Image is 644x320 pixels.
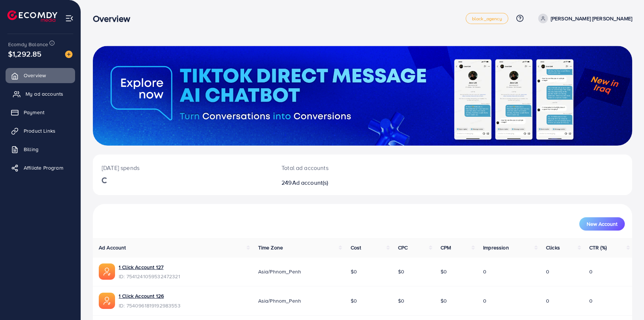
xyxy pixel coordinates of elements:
[350,244,361,251] span: Cost
[24,109,44,116] span: Payment
[589,244,607,251] span: CTR (%)
[6,123,75,138] a: Product Links
[441,297,447,304] span: $0
[258,244,283,251] span: Time Zone
[441,268,447,275] span: $0
[613,287,638,314] iframe: Chat
[65,14,74,23] img: menu
[93,13,136,24] h3: Overview
[24,127,55,135] span: Product Links
[119,302,181,309] span: ID: 7540961819192983553
[24,164,63,171] span: Affiliate Program
[8,48,41,59] span: $1,292.85
[483,297,486,304] span: 0
[6,105,75,120] a: Payment
[24,72,46,79] span: Overview
[99,244,126,251] span: Ad Account
[99,263,115,280] img: ic-ads-acc.e4c84228.svg
[546,297,549,304] span: 0
[99,293,115,309] img: ic-ads-acc.e4c84228.svg
[119,273,180,280] span: ID: 7541241059532472321
[589,268,593,275] span: 0
[26,90,63,98] span: My ad accounts
[6,86,75,101] a: My ad accounts
[535,14,632,23] a: [PERSON_NAME] [PERSON_NAME]
[546,268,549,275] span: 0
[281,163,399,172] p: Total ad accounts
[483,268,486,275] span: 0
[119,292,181,300] a: 1 Click Account 126
[24,146,38,153] span: Billing
[119,263,180,271] a: 1 Click Account 127
[281,179,399,186] h2: 249
[350,297,357,304] span: $0
[546,244,560,251] span: Clicks
[6,142,75,157] a: Billing
[466,13,508,24] a: black_agency
[292,178,328,187] span: Ad account(s)
[6,68,75,83] a: Overview
[398,268,404,275] span: $0
[7,10,57,22] img: logo
[579,217,625,231] button: New Account
[587,221,617,227] span: New Account
[65,51,73,58] img: image
[398,297,404,304] span: $0
[6,160,75,175] a: Affiliate Program
[472,16,502,21] span: black_agency
[441,244,451,251] span: CPM
[350,268,357,275] span: $0
[551,14,632,23] p: [PERSON_NAME] [PERSON_NAME]
[589,297,593,304] span: 0
[483,244,509,251] span: Impression
[8,41,48,48] span: Ecomdy Balance
[258,268,301,275] span: Asia/Phnom_Penh
[398,244,408,251] span: CPC
[102,163,264,172] p: [DATE] spends
[258,297,301,304] span: Asia/Phnom_Penh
